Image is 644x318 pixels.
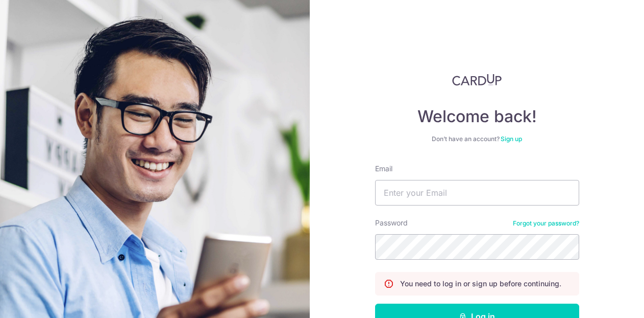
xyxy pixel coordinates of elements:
input: Enter your Email [375,180,579,206]
div: Don’t have an account? [375,135,579,143]
label: Email [375,164,392,174]
img: CardUp Logo [452,74,502,86]
a: Sign up [501,135,522,143]
a: Forgot your password? [513,219,579,228]
p: You need to log in or sign up before continuing. [400,279,561,289]
h4: Welcome back! [375,106,579,127]
label: Password [375,218,408,228]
